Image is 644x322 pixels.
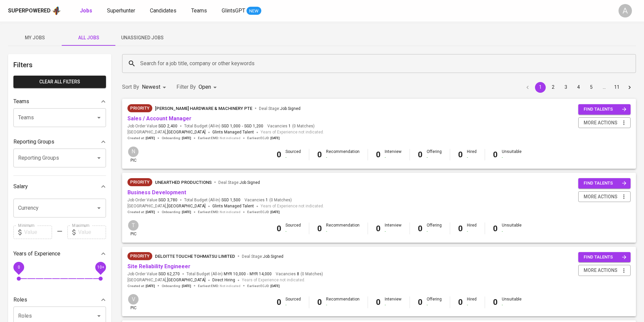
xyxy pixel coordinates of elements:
[127,252,152,260] div: New Job received from Demand Team
[13,138,54,146] p: Reporting Groups
[13,296,27,304] p: Roles
[467,296,477,308] div: Hired
[242,123,243,129] span: -
[584,266,618,275] span: more actions
[270,284,280,288] span: [DATE]
[127,293,139,311] div: pic
[296,271,299,277] span: 8
[13,59,106,70] h6: Filters
[220,136,240,140] span: Not indicated
[146,136,155,140] span: [DATE]
[127,293,139,305] div: V
[493,224,498,233] b: 0
[182,136,191,140] span: [DATE]
[191,7,208,15] a: Teams
[584,106,627,113] span: find talents
[418,224,423,233] b: 0
[502,302,522,308] div: -
[586,82,597,93] button: Go to page 5
[247,136,280,140] span: Earliest ECJD :
[578,252,631,263] button: find talents
[94,311,104,321] button: Open
[263,254,283,259] span: Job Signed
[277,297,281,307] b: 0
[385,223,401,234] div: Interview
[427,302,442,308] div: -
[521,82,636,93] nav: pagination navigation
[285,223,301,234] div: Sourced
[212,130,254,134] span: Glints Managed Talent
[13,76,106,88] button: Clear All filters
[578,191,631,202] button: more actions
[127,115,192,122] a: Sales / Account Manager
[127,104,152,112] div: New Job received from Demand Team
[158,123,177,129] span: SGD 2,400
[167,203,206,210] span: [GEOGRAPHIC_DATA]
[66,34,111,42] span: All Jobs
[107,7,135,14] span: Superhunter
[578,178,631,189] button: find talents
[176,83,196,91] p: Filter By
[13,180,106,193] div: Salary
[218,180,260,185] span: Deal Stage :
[611,82,622,93] button: Go to page 11
[127,271,180,277] span: Job Order Value
[326,296,360,308] div: Recommendation
[584,253,627,261] span: find talents
[142,83,160,91] p: Newest
[277,224,281,233] b: 0
[127,179,152,186] span: Priority
[427,223,442,234] div: Offering
[220,210,240,214] span: Not indicated
[186,271,272,277] span: Total Budget (All-In)
[127,146,139,163] div: pic
[385,229,401,234] div: -
[13,135,106,149] div: Reporting Groups
[326,155,360,160] div: -
[317,224,322,233] b: 0
[467,302,477,308] div: -
[502,229,522,234] div: -
[127,136,155,140] span: Created at :
[122,83,139,91] p: Sort By
[276,271,323,277] span: Vacancies ( 0 Matches )
[467,155,477,160] div: -
[376,297,381,307] b: 0
[8,7,51,15] div: Superpowered
[182,284,191,288] span: [DATE]
[198,136,240,140] span: Earliest EMD :
[220,284,240,288] span: Not indicated
[326,223,360,234] div: Recommendation
[127,203,206,210] span: [GEOGRAPHIC_DATA] ,
[385,149,401,160] div: Interview
[191,7,207,14] span: Teams
[199,81,219,93] div: Open
[107,7,137,15] a: Superhunter
[245,197,292,203] span: Vacancies ( 0 Matches )
[127,129,206,136] span: [GEOGRAPHIC_DATA] ,
[119,34,165,42] span: Unassigned Jobs
[150,7,176,14] span: Candidates
[326,302,360,308] div: -
[155,254,235,259] span: Deloitte Touche Tohmatsu Limited
[127,123,177,129] span: Job Order Value
[212,204,254,208] span: Glints Managed Talent
[242,277,305,284] span: Years of Experience not indicated.
[247,284,280,288] span: Earliest ECJD :
[317,150,322,159] b: 0
[285,149,301,160] div: Sourced
[259,106,301,111] span: Deal Stage :
[158,271,180,277] span: SGD 62,270
[578,265,631,276] button: more actions
[242,254,283,259] span: Deal Stage :
[94,113,104,122] button: Open
[12,34,58,42] span: My Jobs
[560,82,571,93] button: Go to page 3
[267,123,315,129] span: Vacancies ( 0 Matches )
[127,263,191,270] a: Site Reliability Engineeer
[584,179,627,187] span: find talents
[127,178,152,186] div: New Job received from Demand Team
[167,129,206,136] span: [GEOGRAPHIC_DATA]
[78,226,106,239] input: Value
[224,271,246,277] span: MYR 10,000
